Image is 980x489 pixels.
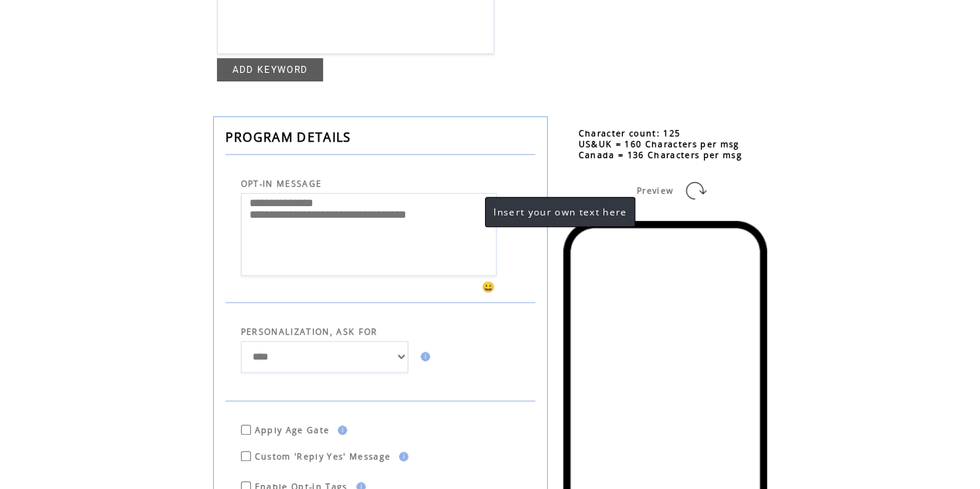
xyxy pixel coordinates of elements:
[217,58,324,81] a: ADD KEYWORD
[493,205,627,219] span: Insert your own text here
[255,425,330,436] span: Apply Age Gate
[416,352,430,361] img: help.gif
[579,128,681,139] span: Character count: 125
[225,129,352,146] span: PROGRAM DETAILS
[255,451,391,462] span: Custom 'Reply Yes' Message
[333,425,347,435] img: help.gif
[241,178,322,189] span: OPT-IN MESSAGE
[482,280,496,294] span: 😀
[637,185,673,196] span: Preview
[241,326,378,337] span: PERSONALIZATION, ASK FOR
[394,452,408,461] img: help.gif
[579,150,742,160] span: Canada = 136 Characters per msg
[579,139,740,150] span: US&UK = 160 Characters per msg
